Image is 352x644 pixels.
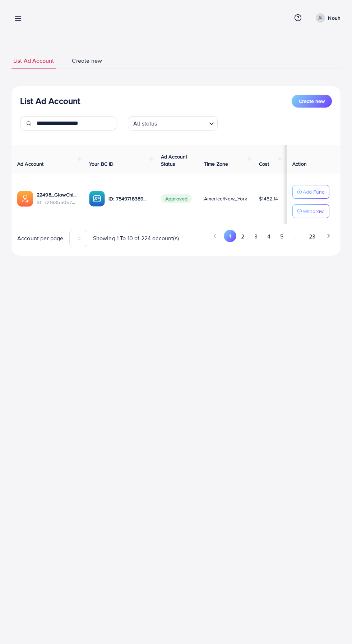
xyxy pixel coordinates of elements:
span: $1452.14 [259,195,278,202]
h3: List Ad Account [20,96,80,106]
span: Cost [259,160,269,167]
img: ic-ads-acc.e4c84228.svg [17,191,33,207]
span: Approved [161,194,192,203]
span: Action [292,160,307,167]
span: America/New_York [204,195,247,202]
span: Account per page [17,234,64,242]
span: Time Zone [204,160,228,167]
ul: Pagination [182,230,335,243]
p: ID: 7549718389892218881 [108,194,149,203]
span: List Ad Account [13,57,54,65]
div: Search for option [128,116,218,131]
span: Ad Account [17,160,44,167]
span: ID: 7216355057040670722 [37,199,78,206]
input: Search for option [159,117,206,129]
button: Create new [292,95,332,108]
button: Go to page 23 [304,230,320,243]
p: Nouh [328,14,341,22]
span: Create new [299,98,325,105]
button: Withdraw [292,204,329,218]
button: Go to next page [322,230,335,242]
span: All status [132,118,159,129]
span: Ad Account Status [161,153,187,167]
button: Go to page 4 [262,230,275,243]
button: Go to page 2 [236,230,249,243]
button: Add Fund [292,185,329,199]
p: Withdraw [303,207,324,216]
div: <span class='underline'>22498_GlowChill_1680209291430</span></br>7216355057040670722 [37,191,78,206]
a: Nouh [313,13,341,23]
img: ic-ba-acc.ded83a64.svg [89,191,105,207]
button: Go to page 1 [224,230,236,242]
span: Showing 1 To 10 of 224 account(s) [93,234,179,242]
a: 22498_GlowChill_1680209291430 [37,191,78,198]
button: Go to page 3 [249,230,262,243]
span: Your BC ID [89,160,114,167]
span: Create new [72,57,102,65]
button: Go to page 5 [275,230,288,243]
p: Add Fund [303,188,325,196]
